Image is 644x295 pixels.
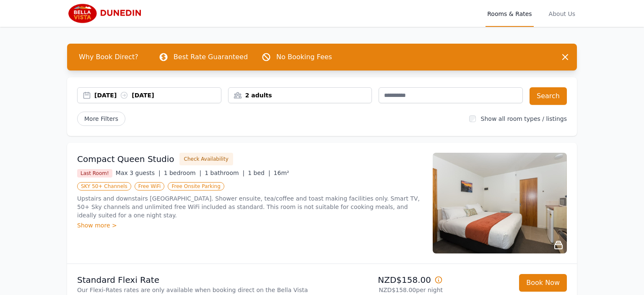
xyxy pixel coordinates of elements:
div: 2 adults [229,91,372,99]
p: Upstairs and downstairs [GEOGRAPHIC_DATA]. Shower ensuite, tea/coffee and toast making facilities... [77,194,423,219]
div: Show more > [77,221,423,230]
button: Book Now [519,274,567,292]
p: NZD$158.00 per night [325,286,443,294]
h3: Compact Queen Studio [77,153,174,165]
span: 1 bed | [248,170,270,176]
label: Show all room types / listings [481,115,567,122]
span: Max 3 guests | [116,170,161,176]
span: Free WiFi [135,182,165,191]
img: Bella Vista Dunedin [67,3,148,23]
span: 1 bedroom | [164,170,202,176]
span: More Filters [77,112,125,126]
p: No Booking Fees [276,52,332,62]
p: Best Rate Guaranteed [174,52,248,62]
span: 16m² [274,170,289,176]
button: Check Availability [179,153,233,165]
span: SKY 50+ Channels [77,182,131,191]
p: NZD$158.00 [325,274,443,286]
p: Standard Flexi Rate [77,274,319,286]
span: 1 bathroom | [205,170,244,176]
button: Search [530,87,567,105]
span: Why Book Direct? [72,49,145,65]
span: Free Onsite Parking [168,182,224,191]
div: [DATE] [DATE] [94,91,221,99]
span: Last Room! [77,169,112,178]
